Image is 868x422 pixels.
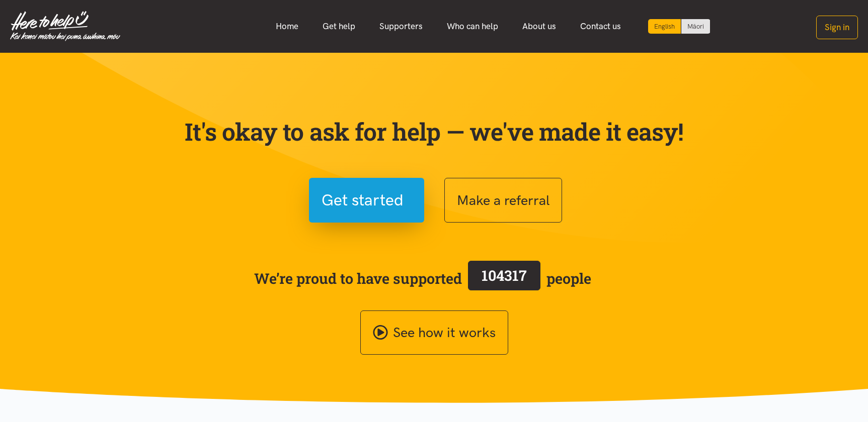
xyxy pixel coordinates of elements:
[462,259,546,298] a: 104317
[648,19,711,34] div: Language toggle
[310,16,367,37] a: Get help
[510,16,568,37] a: About us
[264,16,310,37] a: Home
[183,117,686,146] p: It's okay to ask for help — we've made it easy!
[367,16,435,37] a: Supporters
[681,19,710,34] a: Switch to Te Reo Māori
[444,178,562,223] button: Make a referral
[322,187,404,213] span: Get started
[360,310,508,355] a: See how it works
[435,16,510,37] a: Who can help
[10,11,120,41] img: Home
[309,178,424,223] button: Get started
[816,16,858,39] button: Sign in
[648,19,681,34] div: Current language
[482,266,527,285] span: 104317
[254,259,591,298] span: We’re proud to have supported people
[568,16,633,37] a: Contact us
